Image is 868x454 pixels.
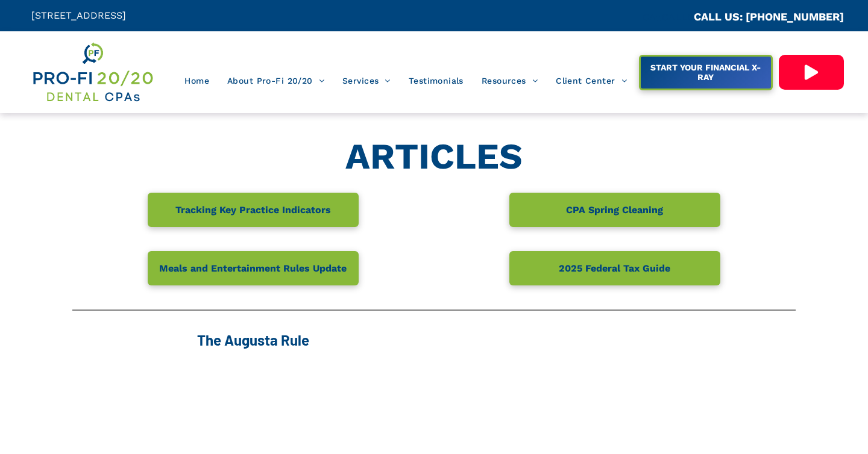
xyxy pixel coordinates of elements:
a: Client Center [547,69,636,92]
strong: ARTICLES [345,135,523,178]
a: Meals and Entertainment Rules Update [148,251,359,285]
a: CPA Spring Cleaning [509,193,720,227]
a: Tracking Key Practice Indicators [148,193,359,227]
span: CA::CALLC [643,11,694,23]
a: Resources [473,69,547,92]
a: Home [175,69,218,92]
span: CPA Spring Cleaning [562,198,667,222]
span: Tracking Key Practice Indicators [171,198,335,222]
span: [STREET_ADDRESS] [31,10,126,21]
span: 2025 Federal Tax Guide [555,257,675,280]
span: Meals and Entertainment Rules Update [155,257,351,280]
img: Get Dental CPA Consulting, Bookkeeping, & Bank Loans [31,40,154,104]
a: Services [333,69,400,92]
a: START YOUR FINANCIAL X-RAY [639,55,773,90]
span: START YOUR FINANCIAL X-RAY [642,57,769,88]
a: CALL US: [PHONE_NUMBER] [694,10,844,23]
a: Testimonials [400,69,473,92]
a: About Pro-Fi 20/20 [218,69,333,92]
span: The Augusta Rule [197,331,309,349]
a: 2025 Federal Tax Guide [509,251,720,285]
